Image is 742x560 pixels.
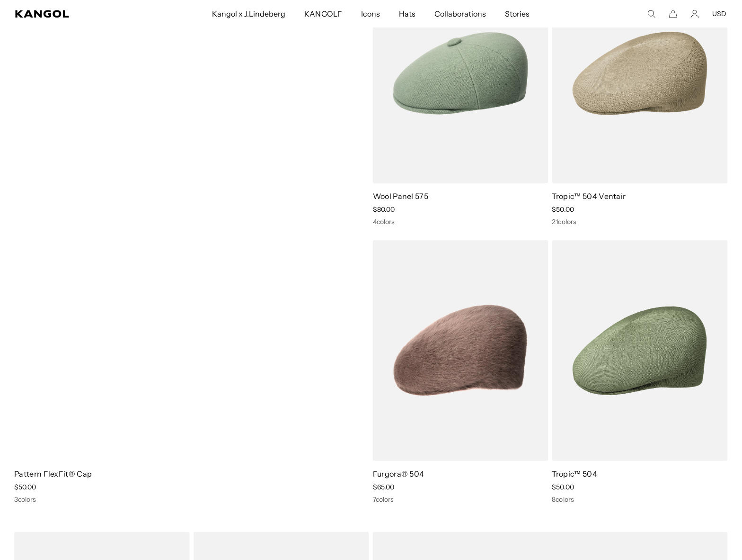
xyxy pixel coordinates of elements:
[373,191,428,201] a: Wool Panel 575
[373,483,394,491] span: $65.00
[552,191,626,201] a: Tropic™ 504 Ventair
[373,469,424,479] a: Furgora® 504
[552,469,598,479] a: Tropic™ 504
[373,217,548,226] div: 4 colors
[14,483,36,491] span: $50.00
[373,240,548,461] img: Furgora® 504
[15,10,140,18] a: Kangol
[552,217,728,226] div: 21 colors
[552,495,728,504] div: 8 colors
[14,469,92,479] a: Pattern FlexFit® Cap
[552,240,728,461] img: Tropic™ 504
[647,9,656,18] summary: Search here
[669,9,678,18] button: Cart
[552,205,574,214] span: $50.00
[552,483,574,491] span: $50.00
[691,9,699,18] a: Account
[373,205,395,214] span: $80.00
[713,9,727,18] button: USD
[373,495,548,504] div: 7 colors
[14,495,369,504] div: 3 colors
